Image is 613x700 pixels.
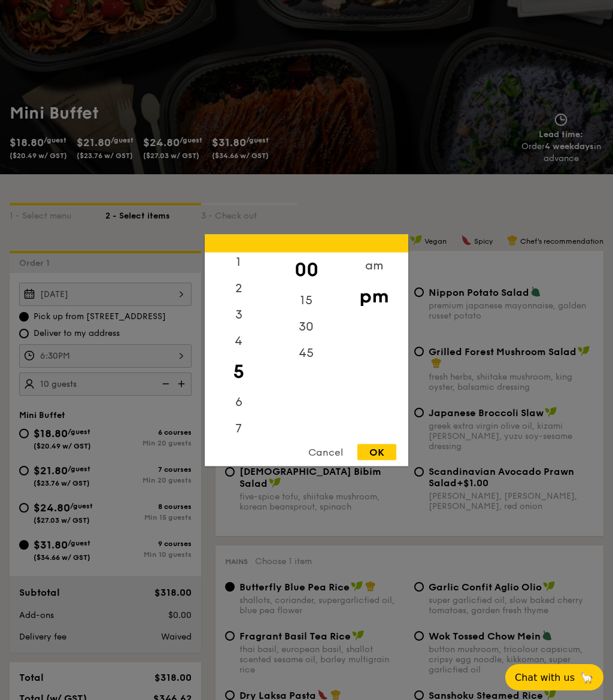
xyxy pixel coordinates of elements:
div: 7 [205,415,272,441]
div: 45 [272,340,340,366]
div: 1 [205,249,272,275]
div: 4 [205,328,272,354]
span: 🦙 [579,671,594,684]
button: Chat with us🦙 [505,664,603,690]
div: pm [340,278,408,313]
div: 15 [272,287,340,313]
div: 2 [205,275,272,301]
div: 3 [205,301,272,328]
span: Chat with us [515,672,575,683]
div: 6 [205,389,272,415]
div: am [340,252,408,278]
div: 30 [272,313,340,340]
div: OK [357,444,396,460]
div: 00 [272,252,340,287]
div: 5 [205,354,272,389]
div: Cancel [296,444,355,460]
